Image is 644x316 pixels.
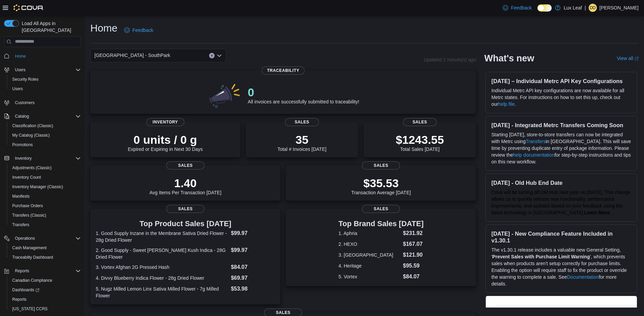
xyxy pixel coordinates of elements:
dt: 3. Vortex Afghan 2G Pressed Hash [96,264,228,271]
a: Home [12,52,29,60]
span: Reports [15,268,29,274]
span: Classification (Classic) [12,123,53,129]
p: $1243.55 [396,133,444,146]
button: Purchase Orders [7,201,84,211]
div: Total Sales [DATE] [396,133,444,152]
span: Feedback [511,4,532,11]
span: Reports [12,267,81,275]
h3: Top Brand Sales [DATE] [338,220,424,228]
button: Open list of options [217,53,222,58]
dd: $99.97 [231,246,275,254]
a: My Catalog (Classic) [10,131,53,139]
span: Cova will be turning off Old Hub next year on [DATE]. This change allows us to quickly release ne... [491,190,630,215]
span: Promotions [12,142,33,147]
a: Transfers [526,139,546,144]
span: Reports [10,295,81,303]
span: Purchase Orders [10,202,81,210]
span: Sales [285,118,319,126]
p: 1.40 [149,176,221,190]
a: help documentation [513,152,554,158]
button: Clear input [209,53,215,58]
p: Lux Leaf [564,4,582,12]
div: Avg Items Per Transaction [DATE] [149,176,221,195]
span: Users [12,66,81,74]
strong: Prevent Sales with Purchase Limit Warning [492,254,590,259]
button: Inventory Manager (Classic) [7,182,84,192]
button: Manifests [7,192,84,201]
span: Canadian Compliance [12,278,52,283]
button: Reports [7,295,84,304]
span: [GEOGRAPHIC_DATA] - SouthPark [94,51,170,59]
span: Users [10,85,81,93]
dt: 5. Vortex [338,273,400,280]
button: Users [12,66,28,74]
p: [PERSON_NAME] [600,4,639,12]
span: Catalog [15,114,29,119]
p: 0 units / 0 g [128,133,203,146]
dt: 5. Nugz Milled Lemon Linx Sativa Milled Flower - 7g Milled Flower [96,285,228,299]
span: Load All Apps in [GEOGRAPHIC_DATA] [19,20,81,34]
dd: $99.97 [231,229,275,237]
span: Transfers [10,221,81,229]
button: Home [1,51,84,61]
span: Traceabilty Dashboard [10,253,81,261]
button: Catalog [12,112,32,120]
span: Sales [403,118,437,126]
button: Reports [12,267,32,275]
a: View allExternal link [617,56,639,61]
dt: 3. [GEOGRAPHIC_DATA] [338,252,400,258]
span: Customers [15,100,35,105]
p: Starting [DATE], store-to-store transfers can now be integrated with Metrc using in [GEOGRAPHIC_D... [491,131,631,165]
h1: Home [90,21,117,35]
h3: Top Product Sales [DATE] [96,220,275,228]
dt: 2. HEXO [338,241,400,248]
a: Dashboards [10,286,42,294]
div: Dustin Desnoyer [589,4,597,12]
button: Traceabilty Dashboard [7,253,84,262]
button: Users [1,65,84,75]
span: Adjustments (Classic) [10,164,81,172]
p: | [585,4,586,12]
a: Feedback [500,1,534,15]
span: Adjustments (Classic) [12,165,52,171]
dd: $121.90 [403,251,424,259]
button: Inventory Count [7,173,84,182]
button: Promotions [7,140,84,150]
p: 35 [277,133,326,146]
span: Inventory Count [12,175,41,180]
a: Reports [10,295,29,303]
p: Individual Metrc API key configurations are now available for all Metrc states. For instructions ... [491,87,631,107]
span: Users [15,67,25,73]
a: Users [10,85,25,93]
button: Cash Management [7,243,84,253]
a: [US_STATE] CCRS [10,305,50,313]
span: Operations [15,236,35,241]
span: [US_STATE] CCRS [12,306,48,312]
h3: [DATE] - New Compliance Feature Included in v1.30.1 [491,230,631,244]
span: Feedback [132,27,153,34]
div: Expired or Expiring in Next 30 Days [128,133,203,152]
span: Inventory [146,118,184,126]
span: Security Roles [12,77,38,82]
strong: Learn More [584,210,610,215]
div: Total # Invoices [DATE] [277,133,326,152]
button: Adjustments (Classic) [7,163,84,173]
span: Traceabilty Dashboard [12,255,53,260]
span: Customers [12,98,81,107]
span: Operations [12,234,81,242]
span: Inventory Manager (Classic) [10,183,81,191]
a: Feedback [122,23,156,37]
div: All invoices are successfully submitted to traceability! [248,85,359,104]
svg: External link [634,57,639,61]
a: Inventory Count [10,173,44,181]
span: Inventory [15,156,32,161]
span: Transfers [12,222,29,228]
span: Transfers (Classic) [10,211,81,219]
span: Inventory Count [10,173,81,181]
span: Catalog [12,112,81,120]
dd: $84.07 [231,263,275,271]
a: Classification (Classic) [10,122,56,130]
a: Manifests [10,192,32,200]
button: Transfers (Classic) [7,211,84,220]
p: Updated 1 minute(s) ago [424,57,476,62]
